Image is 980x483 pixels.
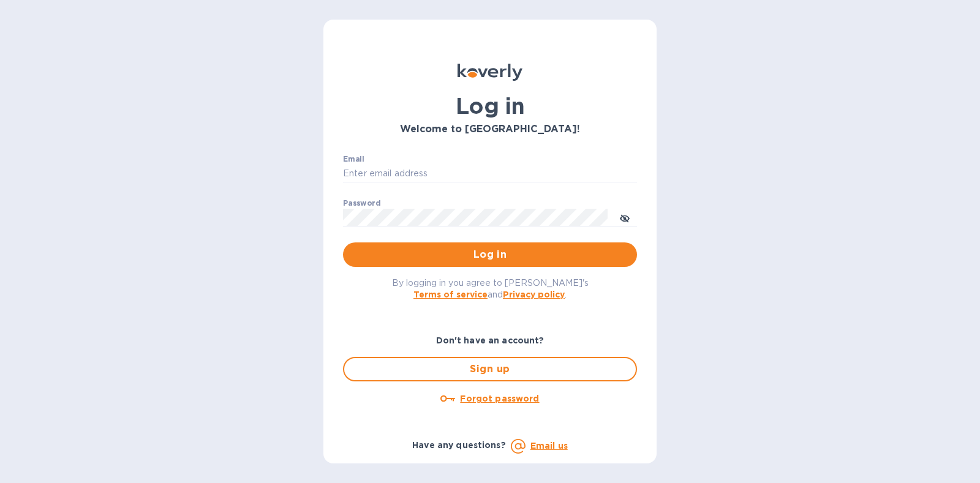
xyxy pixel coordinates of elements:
[458,64,522,81] img: Koverly
[460,394,539,403] u: Forgot password
[503,290,565,299] a: Privacy policy
[413,290,488,299] a: Terms of service
[343,155,364,163] label: Email
[343,200,380,207] label: Password
[392,278,589,299] span: By logging in you agree to [PERSON_NAME]'s and .
[343,165,637,183] input: Enter email address
[354,362,626,376] span: Sign up
[353,247,627,262] span: Log in
[412,440,506,450] b: Have any questions?
[343,357,637,381] button: Sign up
[530,441,568,451] a: Email us
[343,93,637,119] h1: Log in
[612,205,637,230] button: toggle password visibility
[343,242,637,267] button: Log in
[343,124,637,135] h3: Welcome to [GEOGRAPHIC_DATA]!
[436,335,545,345] b: Don't have an account?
